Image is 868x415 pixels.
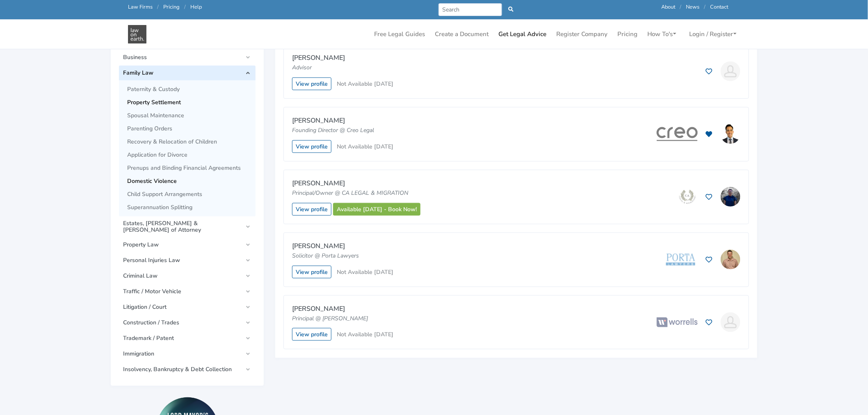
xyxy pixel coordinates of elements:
p: Solicitor @ Porta Lawyers [292,251,397,260]
a: Available [DATE] - Book Now! [333,203,420,216]
span: Personal Injuries Law [123,257,242,264]
a: Recovery & Relocation of Children [127,135,256,148]
span: Immigration [123,351,242,357]
a: View profile [292,140,331,153]
span: Child Support Arrangements [127,191,251,198]
a: About [662,3,676,11]
a: Login / Register [686,26,740,42]
span: Family Law [123,70,242,76]
span: Property Settlement [127,99,251,106]
a: Business [119,50,256,65]
a: View profile [292,328,331,341]
a: Immigration [119,347,256,361]
span: Insolvency, Bankruptcy & Debt Collection [123,366,242,373]
img: Anne Marie Cade [721,62,740,81]
span: Trademark / Patent [123,335,242,342]
a: Paternity & Custody [127,83,256,96]
a: Help [190,3,202,11]
button: Not Available [DATE] [333,78,397,90]
span: Application for Divorce [127,152,251,158]
span: Property Law [123,242,242,248]
img: Creo Legal [657,127,698,141]
a: Insolvency, Bankruptcy & Debt Collection [119,362,256,377]
span: Parenting Orders [127,125,251,132]
img: Domestic Violence Get Legal Advice in [128,25,146,43]
a: View profile [292,78,331,90]
span: Paternity & Custody [127,86,251,93]
input: Search [439,3,502,16]
img: Worrells [657,317,698,327]
a: Litigation / Court [119,300,256,315]
img: David Chung [721,124,740,144]
a: Property Settlement [127,96,256,109]
button: Not Available [DATE] [333,266,397,278]
a: Parenting Orders [127,122,256,135]
a: View profile [292,203,331,216]
a: Superannuation Splitting [127,201,256,214]
a: Estates, [PERSON_NAME] & [PERSON_NAME] of Attorney [119,217,256,237]
span: / [157,3,159,11]
span: Domestic Violence [127,178,251,185]
span: / [184,3,186,11]
span: / [680,3,682,11]
img: Chioma Amaechi [721,187,740,207]
a: Pricing [614,26,641,42]
span: Construction / Trades [123,319,242,326]
span: Recovery & Relocation of Children [127,139,251,145]
button: Not Available [DATE] [333,328,397,341]
a: How To's [644,26,680,42]
span: Estates, [PERSON_NAME] & [PERSON_NAME] of Attorney [123,220,242,233]
a: Get Legal Advice [495,26,550,42]
a: Trademark / Patent [119,331,256,346]
img: Bailey Eustace [721,250,740,269]
a: Register Company [553,26,611,42]
a: Property Law [119,237,256,252]
a: Criminal Law [119,269,256,283]
span: Spousal Maintenance [127,112,251,119]
a: News [686,3,700,11]
span: Superannuation Splitting [127,204,251,211]
a: Prenups and Binding Financial Agreements [127,162,256,175]
a: Construction / Trades [119,315,256,330]
span: Criminal Law [123,273,242,279]
a: Create a Document [432,26,492,42]
img: CA LEGAL & MIGRATION [677,187,698,207]
p: Principal/Owner @ CA LEGAL & MIGRATION [292,189,420,198]
a: Free Legal Guides [371,26,428,42]
span: Business [123,54,242,61]
span: Litigation / Court [123,304,242,310]
a: Child Support Arrangements [127,188,256,201]
p: [PERSON_NAME] [292,304,397,315]
p: [PERSON_NAME] [292,116,397,126]
button: Not Available [DATE] [333,140,397,153]
p: Principal @ [PERSON_NAME] [292,314,397,323]
a: Domestic Violence [127,175,256,188]
span: Prenups and Binding Financial Agreements [127,165,251,171]
a: Family Law [119,66,256,80]
a: Personal Injuries Law [119,253,256,268]
p: Advisor [292,63,397,72]
span: / [704,3,706,11]
img: Scott Andersen [721,312,740,332]
span: Traffic / Motor Vehicle [123,288,242,295]
a: Spousal Maintenance [127,109,256,122]
p: [PERSON_NAME] [292,241,397,252]
img: Porta Lawyers [664,249,698,270]
p: Founding Director @ Creo Legal [292,126,397,135]
a: Contact [710,3,729,11]
a: Traffic / Motor Vehicle [119,284,256,299]
a: View profile [292,266,331,278]
a: Application for Divorce [127,148,256,162]
a: Pricing [163,3,180,11]
p: [PERSON_NAME] [292,53,397,64]
p: [PERSON_NAME] [292,178,420,189]
a: Law Firms [128,3,153,11]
